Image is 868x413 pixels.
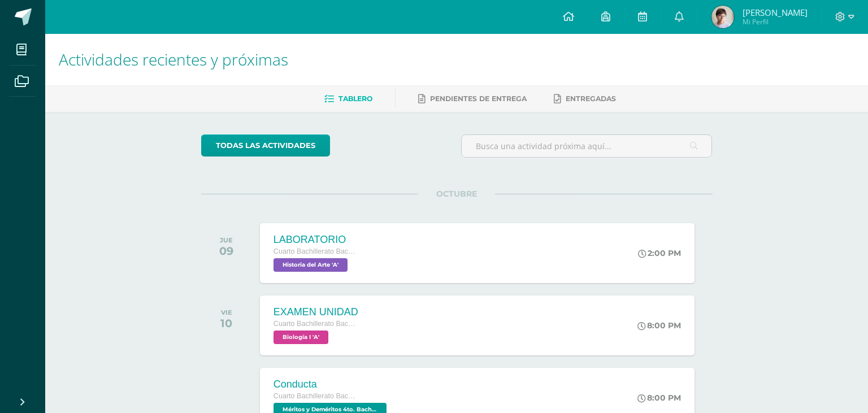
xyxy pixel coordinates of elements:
[638,248,681,258] div: 2:00 PM
[274,331,328,344] span: Biología I 'A'
[338,94,372,103] span: Tablero
[59,49,288,70] span: Actividades recientes y próximas
[418,189,495,199] span: OCTUBRE
[219,244,233,258] div: 09
[220,316,232,330] div: 10
[201,134,330,156] a: todas las Actividades
[554,90,616,108] a: Entregadas
[274,320,358,328] span: Cuarto Bachillerato Bachillerato en CCLL con Orientación en Diseño Gráfico
[220,308,232,316] div: VIE
[274,392,358,400] span: Cuarto Bachillerato Bachillerato en CCLL con Orientación en Diseño Gráfico
[274,306,358,318] div: EXAMEN UNIDAD
[743,17,808,27] span: Mi Perfil
[637,393,681,403] div: 8:00 PM
[743,7,808,18] span: [PERSON_NAME]
[324,90,372,108] a: Tablero
[430,94,527,103] span: Pendientes de entrega
[462,135,712,157] input: Busca una actividad próxima aquí...
[418,90,527,108] a: Pendientes de entrega
[711,6,734,28] img: 8dbe78c588fc18eac20924e492a28903.png
[566,94,616,103] span: Entregadas
[219,236,233,244] div: JUE
[274,379,389,390] div: Conducta
[274,258,348,272] span: Historia del Arte 'A'
[637,320,681,331] div: 8:00 PM
[274,247,358,255] span: Cuarto Bachillerato Bachillerato en CCLL con Orientación en Diseño Gráfico
[274,234,358,246] div: LABORATORIO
